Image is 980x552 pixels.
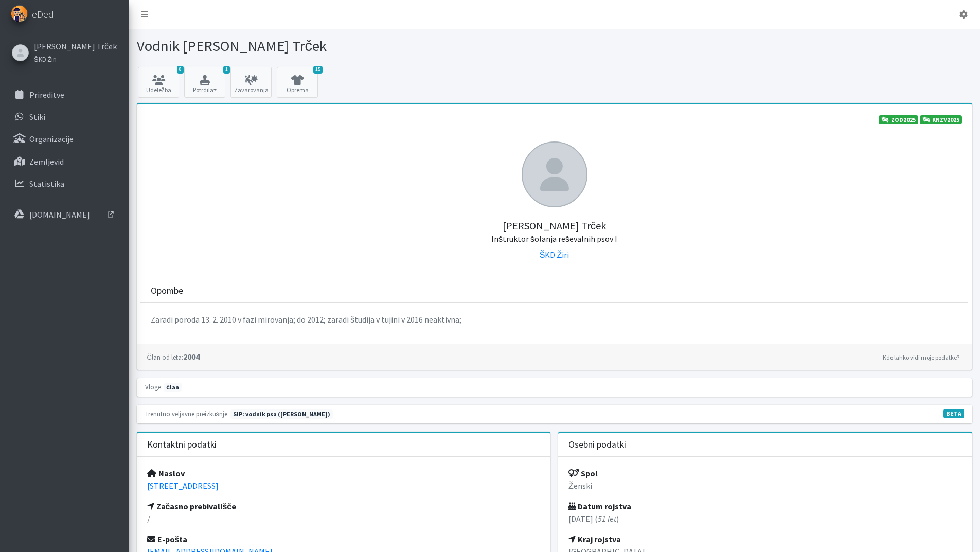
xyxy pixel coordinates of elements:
strong: E-pošta [147,534,188,544]
a: Kdo lahko vidi moje podatke? [880,351,962,364]
a: 8 Udeležba [138,67,179,98]
strong: Začasno prebivališče [147,501,237,511]
p: Organizacije [29,134,74,144]
a: ZOD2025 [879,115,918,124]
h3: Osebni podatki [568,439,626,450]
a: Statistika [4,173,124,194]
small: Član od leta: [147,353,183,361]
span: 8 [177,66,184,74]
h3: Kontaktni podatki [147,439,217,450]
span: član [164,383,182,392]
p: Prireditve [29,90,64,100]
span: 1 [223,66,230,74]
a: Zemljevid [4,151,124,172]
p: / [147,512,541,525]
strong: Naslov [147,468,185,478]
span: 15 [313,66,323,74]
p: Statistika [29,179,64,189]
h3: Opombe [151,286,183,296]
p: Zaradi poroda 13. 2. 2010 v fazi mirovanja; do 2012; zaradi študija v tujini v 2016 neaktivna; [151,313,958,326]
p: [DATE] ( ) [568,512,962,525]
a: 15 Oprema [277,67,318,98]
p: Stiki [29,112,45,122]
img: eDedi [11,5,28,22]
a: Prireditve [4,84,124,105]
strong: Spol [568,468,598,478]
span: Naslednja preizkušnja: pomlad 2026 [230,409,333,419]
a: [PERSON_NAME] Trček [34,40,117,52]
small: Trenutno veljavne preizkušnje: [145,409,229,418]
p: Ženski [568,479,962,492]
p: [DOMAIN_NAME] [29,209,90,220]
p: Zemljevid [29,156,64,167]
a: Zavarovanja [230,67,272,98]
a: KNZV2025 [920,115,962,124]
a: [STREET_ADDRESS] [147,480,219,491]
span: V fazi razvoja [943,409,964,418]
small: ŠKD Žiri [34,55,57,63]
a: Stiki [4,106,124,127]
small: Inštruktor šolanja reševalnih psov I [491,234,617,244]
strong: Kraj rojstva [568,534,621,544]
button: 1 Potrdila [184,67,225,98]
a: Organizacije [4,129,124,149]
strong: Datum rojstva [568,501,631,511]
h1: Vodnik [PERSON_NAME] Trček [137,37,551,55]
small: Vloge: [145,383,163,391]
h5: [PERSON_NAME] Trček [147,207,962,244]
a: ŠKD Žiri [540,250,569,260]
em: 51 let [598,513,616,524]
a: [DOMAIN_NAME] [4,204,124,225]
strong: 2004 [147,351,200,362]
span: eDedi [32,7,56,22]
a: ŠKD Žiri [34,52,117,65]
